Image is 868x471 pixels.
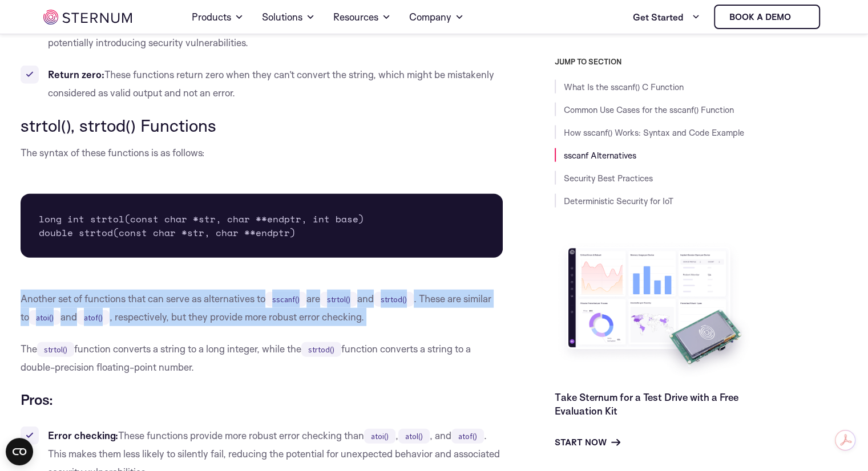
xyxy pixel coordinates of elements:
p: The function converts a string to a long integer, while the function converts a string to a doubl... [21,340,503,376]
a: How sscanf() Works: Syntax and Code Example [564,127,744,138]
pre: long int strtol(const char *str, char **endptr, int base) double strtod(const char *str, char **e... [21,194,503,258]
img: sternum iot [796,13,805,22]
code: strtod() [301,342,341,357]
h3: JUMP TO SECTION [555,57,848,66]
a: Resources [333,1,391,33]
code: strtol() [320,292,357,307]
a: Start Now [555,436,620,449]
code: sscanf() [265,292,306,307]
a: Book a demo [714,5,820,29]
strong: Return zero: [48,68,104,80]
code: atof() [451,429,484,444]
a: Company [409,1,464,33]
a: Get Started [633,6,700,29]
img: sternum iot [43,10,132,25]
li: These functions return zero when they can’t convert the string, which might be mistakenly conside... [21,66,503,102]
a: Deterministic Security for IoT [564,196,673,206]
h3: strtol(), strtod() Functions [21,116,503,135]
a: sscanf Alternatives [564,150,636,161]
strong: Error checking: [48,429,118,441]
h5: Pros: [21,390,503,408]
code: atol() [398,429,430,444]
code: atoi() [364,429,395,444]
a: What Is the sscanf() C Function [564,82,684,92]
p: The syntax of these functions is as follows: [21,144,503,162]
button: Open CMP widget [6,438,33,465]
a: Security Best Practices [564,173,653,184]
code: atoi() [29,310,60,325]
a: Take Sternum for a Test Drive with a Free Evaluation Kit [555,391,738,417]
a: Common Use Cases for the sscanf() Function [564,104,734,115]
a: Products [192,1,244,33]
code: strtol() [37,342,74,357]
img: Take Sternum for a Test Drive with a Free Evaluation Kit [555,239,754,381]
code: atof() [77,310,110,325]
p: Another set of functions that can serve as alternatives to are and . These are similar to and , r... [21,290,503,326]
a: Solutions [262,1,315,33]
code: strtod() [374,292,414,307]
